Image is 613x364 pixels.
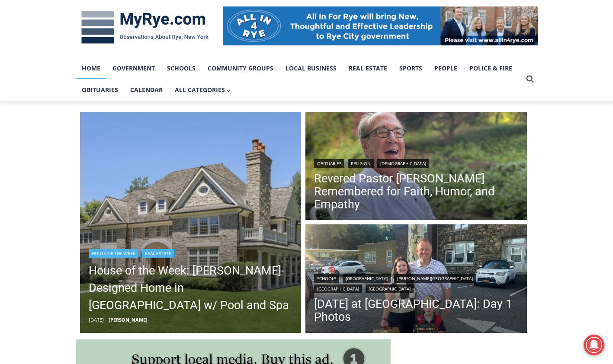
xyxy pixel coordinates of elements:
a: Obituaries [314,159,344,168]
div: "[PERSON_NAME] and I covered the [DATE] Parade, which was a really eye opening experience as I ha... [218,0,409,84]
a: Intern @ [DOMAIN_NAME] [208,84,419,108]
a: Local Business [279,57,343,79]
a: House of the Week [89,249,138,258]
img: (PHOTO: Henry arrived for his first day of Kindergarten at Midland Elementary School. He likes cu... [305,224,527,335]
a: Sports [393,57,428,79]
a: Obituaries [76,79,124,101]
a: [PERSON_NAME] [109,316,148,323]
time: [DATE] [89,316,104,323]
a: Read More House of the Week: Rich Granoff-Designed Home in Greenwich w/ Pool and Spa [80,112,302,333]
a: Schools [314,274,339,283]
div: | | | | [314,272,518,293]
a: [PERSON_NAME][GEOGRAPHIC_DATA] [394,274,476,283]
span: Intern @ [DOMAIN_NAME] [226,86,401,105]
a: Calendar [124,79,169,101]
a: Read More First Day of School at Rye City Schools: Day 1 Photos [305,224,527,335]
a: Read More Revered Pastor Donald Poole Jr. Remembered for Faith, Humor, and Empathy [305,112,527,223]
a: House of the Week: [PERSON_NAME]-Designed Home in [GEOGRAPHIC_DATA] w/ Pool and Spa [89,262,293,314]
a: Home [76,57,106,79]
img: 28 Thunder Mountain Road, Greenwich [80,112,302,333]
button: View Search Form [522,71,538,87]
a: Community Groups [202,57,279,79]
a: Revered Pastor [PERSON_NAME] Remembered for Faith, Humor, and Empathy [314,172,518,211]
div: | | [314,157,518,168]
a: Religion [348,159,374,168]
nav: Primary Navigation [76,57,522,101]
a: [GEOGRAPHIC_DATA] [366,284,414,293]
a: [GEOGRAPHIC_DATA] [343,274,391,283]
img: All in for Rye [223,6,538,45]
button: Child menu of All Categories [169,79,237,101]
span: Open Tues. - Sun. [PHONE_NUMBER] [3,89,85,122]
a: Open Tues. - Sun. [PHONE_NUMBER] [0,87,87,108]
a: [DATE] at [GEOGRAPHIC_DATA]: Day 1 Photos [314,297,518,323]
a: [GEOGRAPHIC_DATA] [314,284,362,293]
a: [DEMOGRAPHIC_DATA] [377,159,429,168]
a: Real Estate [142,249,174,258]
img: Obituary - Donald Poole - 2 [305,112,527,223]
a: Schools [161,57,202,79]
a: Government [106,57,161,79]
div: "the precise, almost orchestrated movements of cutting and assembling sushi and [PERSON_NAME] mak... [89,54,127,103]
span: – [106,316,109,323]
img: MyRye.com [76,5,214,50]
div: | [89,247,293,258]
a: Real Estate [343,57,393,79]
a: Police & Fire [463,57,518,79]
a: People [428,57,463,79]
